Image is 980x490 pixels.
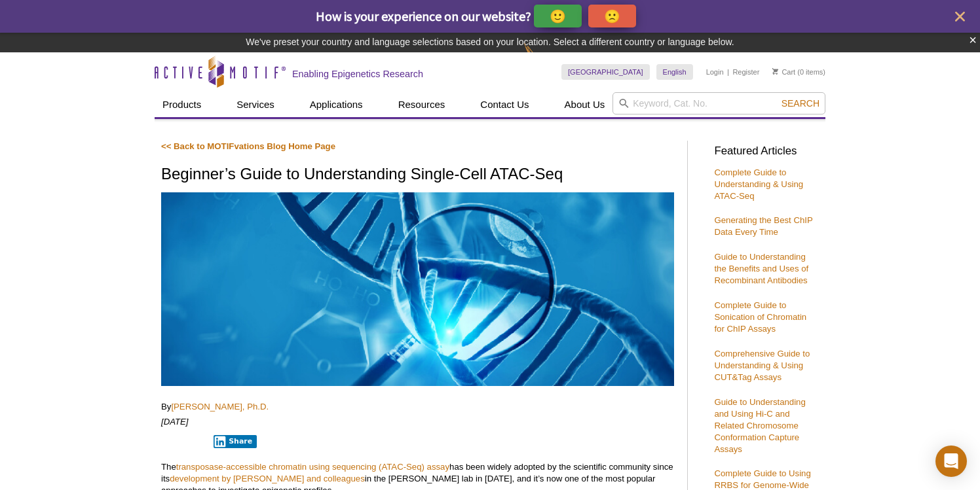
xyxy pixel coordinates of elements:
[604,8,620,24] p: 🙁
[229,92,282,117] a: Services
[176,462,449,472] a: transposase-accessible chromatin using sequencing (ATAC-Seq) assay
[161,192,674,386] img: scATAC-Seq
[772,68,778,75] img: Your Cart
[292,68,423,80] h2: Enabling Epigenetics Research
[714,397,805,454] a: Guide to Understanding and Using Hi-C and Related Chromosome Conformation Capture Assays
[170,474,365,483] a: development by [PERSON_NAME] and colleagues
[714,167,803,201] a: Complete Guide to Understanding & Using ATAC-Seq
[714,300,806,334] a: Complete Guide to Sonication of Chromatin for ChIP Assays
[316,8,531,24] span: How is your experience on our website?
[612,92,825,114] input: Keyword, Cat. No.
[727,64,729,80] li: |
[952,9,968,25] button: close
[214,435,257,448] button: Share
[782,98,820,109] span: Search
[161,417,189,427] em: [DATE]
[161,401,674,413] p: By
[778,97,823,109] button: Search
[161,141,335,151] a: << Back to MOTIFvations Blog Home Page
[772,64,825,80] li: (0 items)
[706,67,724,77] a: Login
[935,446,967,477] div: Open Intercom Messenger
[161,166,674,184] h1: Beginner’s Guide to Understanding Single-Cell ATAC-Seq
[390,92,453,117] a: Resources
[171,402,269,411] a: [PERSON_NAME], Ph.D.
[524,43,559,73] img: Change Here
[714,252,808,285] a: Guide to Understanding the Benefits and Uses of Recombinant Antibodies
[969,33,977,48] button: ×
[557,92,613,117] a: About Us
[732,67,759,77] a: Register
[472,92,537,117] a: Contact Us
[656,64,693,80] a: English
[714,215,812,237] a: Generating the Best ChIP Data Every Time
[155,92,209,117] a: Products
[772,67,795,77] a: Cart
[714,146,819,157] h3: Featured Articles
[550,8,566,24] p: 🙂
[302,92,371,117] a: Applications
[714,349,810,382] a: Comprehensive Guide to Understanding & Using CUT&Tag Assays
[561,64,650,80] a: [GEOGRAPHIC_DATA]
[161,434,204,447] iframe: X Post Button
